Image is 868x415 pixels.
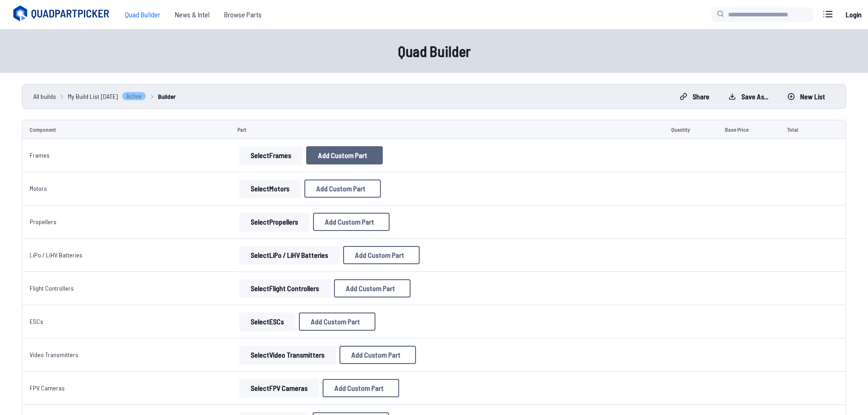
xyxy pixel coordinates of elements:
td: Part [230,120,664,139]
span: Add Custom Part [325,218,374,225]
a: SelectESCs [237,313,297,331]
button: Add Custom Part [339,346,416,364]
span: Active [122,92,146,101]
a: Quad Builder [118,5,168,24]
h1: Quad Builder [143,40,726,62]
button: Save as... [721,89,776,104]
a: SelectMotors [237,179,303,198]
a: Flight Controllers [30,284,74,292]
button: SelectFPV Cameras [239,379,319,397]
a: SelectPropellers [237,213,311,231]
button: Add Custom Part [323,379,399,397]
a: All builds [33,92,56,101]
a: SelectFPV Cameras [237,379,321,397]
a: ESCs [30,318,43,325]
button: Add Custom Part [299,313,375,331]
a: SelectFlight Controllers [237,279,332,297]
a: Browse Parts [217,5,269,24]
td: Base Price [718,120,780,139]
button: Add Custom Part [304,179,381,198]
a: SelectFrames [237,146,304,164]
button: SelectVideo Transmitters [239,346,336,364]
a: SelectLiPo / LiHV Batteries [237,246,341,264]
a: Login [842,5,864,24]
a: News & Intel [168,5,217,24]
a: Builder [158,92,176,101]
span: My Build List [DATE] [68,92,118,101]
a: Motors [30,184,47,192]
button: Share [672,89,717,104]
span: Add Custom Part [334,384,384,392]
span: Add Custom Part [311,318,360,325]
a: FPV Cameras [30,384,65,392]
button: SelectLiPo / LiHV Batteries [239,246,339,264]
button: Add Custom Part [343,246,420,264]
button: SelectPropellers [239,213,309,231]
button: SelectESCs [239,313,295,331]
button: Add Custom Part [334,279,411,297]
td: Component [22,120,230,139]
button: Add Custom Part [306,146,383,164]
td: Total [780,120,822,139]
a: SelectVideo Transmitters [237,346,338,364]
button: Add Custom Part [313,213,390,231]
button: SelectFrames [239,146,303,164]
a: My Build List [DATE]Active [68,92,146,101]
a: LiPo / LiHV Batteries [30,251,82,259]
a: Video Transmitters [30,351,78,359]
a: Frames [30,151,50,159]
button: SelectMotors [239,179,301,198]
button: New List [780,89,833,104]
span: Add Custom Part [351,351,401,359]
a: Propellers [30,218,56,225]
span: Add Custom Part [355,251,404,259]
span: Add Custom Part [318,152,367,159]
span: Add Custom Part [346,285,395,292]
span: Add Custom Part [316,185,365,192]
td: Quantity [664,120,718,139]
button: SelectFlight Controllers [239,279,330,297]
